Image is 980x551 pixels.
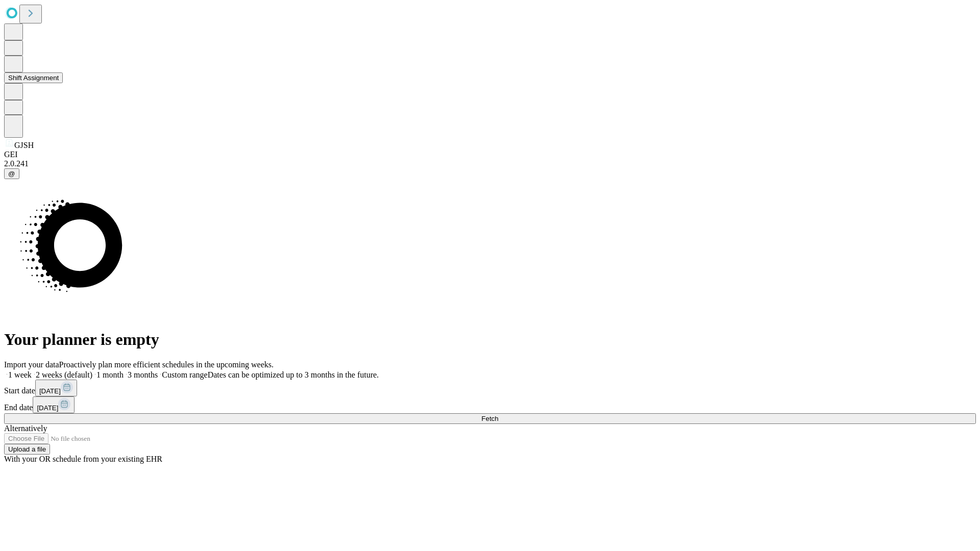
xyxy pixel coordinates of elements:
[4,150,976,159] div: GEI
[4,455,162,463] span: With your OR schedule from your existing EHR
[37,404,58,412] span: [DATE]
[208,370,379,379] span: Dates can be optimized up to 3 months in the future.
[14,141,34,149] span: GJSH
[481,415,498,422] span: Fetch
[4,413,976,424] button: Fetch
[59,360,274,369] span: Proactively plan more efficient schedules in the upcoming weeks.
[4,444,50,455] button: Upload a file
[4,72,63,83] button: Shift Assignment
[39,387,61,395] span: [DATE]
[8,370,32,379] span: 1 week
[8,170,15,178] span: @
[4,360,59,369] span: Import your data
[4,396,976,413] div: End date
[4,424,47,433] span: Alternatively
[128,370,158,379] span: 3 months
[36,370,92,379] span: 2 weeks (default)
[4,159,976,168] div: 2.0.241
[4,168,19,179] button: @
[162,370,207,379] span: Custom range
[4,330,976,349] h1: Your planner is empty
[4,380,976,396] div: Start date
[33,396,75,413] button: [DATE]
[96,370,124,379] span: 1 month
[35,380,77,396] button: [DATE]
